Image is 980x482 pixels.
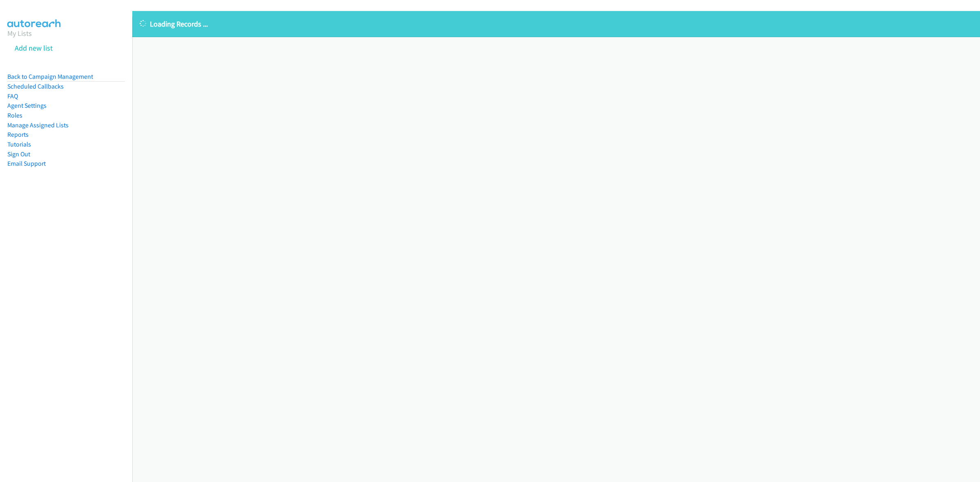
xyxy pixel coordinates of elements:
a: Manage Assigned Lists [7,121,69,129]
a: Roles [7,111,22,119]
a: Email Support [7,160,46,167]
a: Sign Out [7,150,30,158]
a: Agent Settings [7,102,47,109]
a: Add new list [15,43,53,53]
a: My Lists [7,29,32,38]
p: Loading Records ... [140,18,973,29]
a: Back to Campaign Management [7,73,93,80]
a: Reports [7,131,29,138]
a: Scheduled Callbacks [7,82,64,90]
a: FAQ [7,92,18,100]
a: Tutorials [7,140,31,148]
